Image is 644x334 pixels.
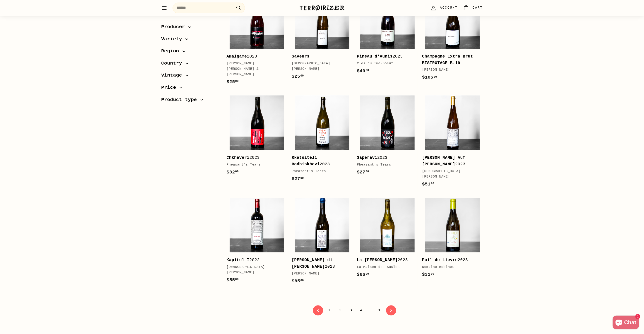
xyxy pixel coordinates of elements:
[292,195,352,289] a: [PERSON_NAME] di [PERSON_NAME]2023[PERSON_NAME]
[161,23,188,31] span: Producer
[422,67,478,73] div: [PERSON_NAME]
[357,54,393,59] b: Pineau d'Aunis
[357,257,413,263] div: 2023
[300,177,304,180] sup: 00
[235,80,239,83] sup: 00
[292,54,310,59] b: Saveurs
[357,272,369,277] span: $66
[226,61,283,77] div: [PERSON_NAME] [PERSON_NAME] & [PERSON_NAME]
[226,170,239,175] span: $32
[422,195,483,283] a: Poil de Lievre2023Domaine Bobinet
[428,1,460,14] a: Account
[226,154,283,161] div: 2023
[473,5,483,10] span: Cart
[357,170,369,175] span: $27
[161,36,185,43] span: Variety
[226,277,239,283] span: $55
[357,61,413,66] div: Clos du Tue-Boeuf
[336,306,344,314] span: 2
[373,306,384,314] a: 11
[440,5,458,10] span: Account
[460,1,485,14] a: Cart
[226,53,283,60] div: 2023
[357,155,377,160] b: Saperavi
[226,264,283,275] div: [DEMOGRAPHIC_DATA][PERSON_NAME]
[226,155,249,160] b: Chkhaveri
[357,68,369,74] span: $40
[161,83,219,95] button: Price
[226,162,283,168] div: Pheasant's Tears
[422,257,478,263] div: 2023
[226,195,287,288] a: Kapitel I2022[DEMOGRAPHIC_DATA][PERSON_NAME]
[292,279,304,284] span: $85
[292,74,304,79] span: $25
[292,258,332,269] b: [PERSON_NAME] di [PERSON_NAME]
[422,92,483,192] a: [PERSON_NAME] Auf [PERSON_NAME]2023[DEMOGRAPHIC_DATA][PERSON_NAME]
[357,53,413,60] div: 2023
[292,169,348,174] div: Pheasant's Tears
[357,162,413,168] div: Pheasant's Tears
[422,154,478,168] div: 2023
[368,308,370,312] span: …
[226,258,249,262] b: Kapitel I
[161,46,219,59] button: Region
[235,278,239,281] sup: 00
[161,59,219,71] button: Country
[161,22,219,34] button: Producer
[366,272,369,276] sup: 00
[422,54,473,65] b: Champagne Extra Brut BISTROTAGE B.19
[300,74,304,77] sup: 00
[161,72,185,79] span: Vintage
[347,306,355,314] a: 3
[431,272,434,276] sup: 00
[292,176,304,181] span: $27
[366,69,369,72] sup: 00
[357,154,413,161] div: 2023
[161,84,180,92] span: Price
[357,195,418,283] a: La [PERSON_NAME]2023La Maison des Saules
[357,264,413,270] div: La Maison des Saules
[292,155,320,166] b: Rkatsiteli Bodbiskhevi
[422,272,434,277] span: $31
[292,257,348,270] div: 2023
[161,60,185,67] span: Country
[161,71,219,83] button: Vintage
[422,155,465,166] b: [PERSON_NAME] Auf [PERSON_NAME]
[292,154,348,168] div: 2023
[161,95,219,107] button: Product type
[431,182,434,185] sup: 00
[235,170,239,173] sup: 00
[226,54,247,59] b: Amalgame
[366,170,369,173] sup: 00
[434,75,437,79] sup: 00
[422,258,458,262] b: Poil de Lievre
[422,182,434,187] span: $51
[422,75,437,80] span: $105
[357,306,365,314] a: 4
[357,258,398,262] b: La [PERSON_NAME]
[226,79,239,84] span: $25
[357,92,418,180] a: Saperavi2023Pheasant's Tears
[226,92,287,180] a: Chkhaveri2023Pheasant's Tears
[292,271,348,276] div: [PERSON_NAME]
[292,92,352,187] a: Rkatsiteli Bodbiskhevi2023Pheasant's Tears
[611,316,640,330] inbox-online-store-chat: Shopify online store chat
[161,96,200,104] span: Product type
[226,257,283,263] div: 2022
[161,34,219,47] button: Variety
[422,264,478,270] div: Domaine Bobinet
[422,169,478,180] div: [DEMOGRAPHIC_DATA][PERSON_NAME]
[300,279,304,282] sup: 00
[326,306,334,314] a: 1
[292,61,348,72] div: [DEMOGRAPHIC_DATA][PERSON_NAME]
[161,48,183,55] span: Region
